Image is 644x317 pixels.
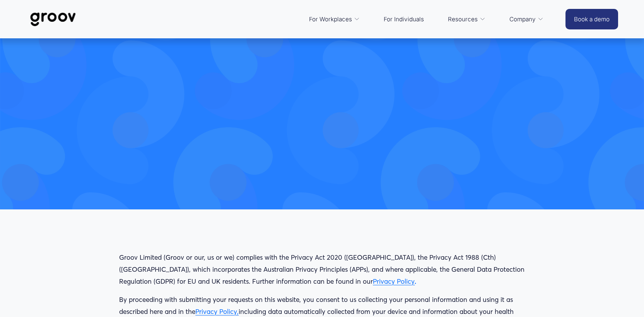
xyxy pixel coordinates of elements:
p: Groov Limited (Groov or our, us or we) complies with the Privacy Act 2020 ([GEOGRAPHIC_DATA]), th... [119,252,525,287]
a: folder dropdown [506,10,548,29]
a: Privacy Policy, [195,307,239,315]
a: folder dropdown [305,10,364,29]
span: For Workplaces [309,14,352,25]
a: Privacy Policy [373,277,415,285]
span: Company [509,14,536,25]
strong: . [415,277,416,285]
a: folder dropdown [444,10,490,29]
span: Resources [448,14,478,25]
a: Book a demo [565,9,618,29]
a: For Individuals [380,10,428,29]
img: Groov | Workplace Science Platform | Unlock Performance | Drive Results [26,7,80,32]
